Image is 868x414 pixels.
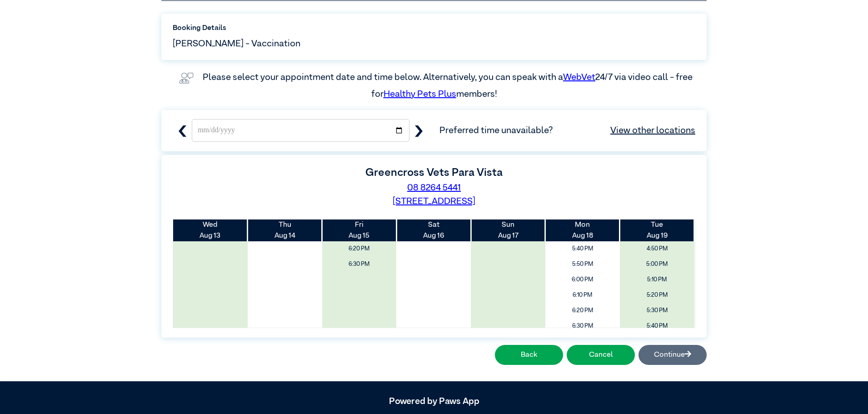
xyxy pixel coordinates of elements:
span: 6:00 PM [549,273,617,286]
span: 5:40 PM [549,242,617,255]
img: vet [175,69,197,87]
span: 5:30 PM [623,304,691,317]
th: Aug 17 [471,219,545,241]
span: 6:30 PM [549,319,617,333]
span: Preferred time unavailable? [439,124,695,137]
span: [PERSON_NAME] - Vaccination [173,37,300,50]
span: 6:20 PM [325,242,394,255]
span: 5:10 PM [623,273,691,286]
span: 5:50 PM [549,258,617,271]
button: Back [495,345,563,365]
a: WebVet [563,73,595,82]
a: View other locations [610,124,695,137]
th: Aug 15 [322,219,397,241]
span: 5:00 PM [623,258,691,271]
h5: Powered by Paws App [161,396,707,407]
label: Booking Details [173,23,695,34]
span: 6:20 PM [549,304,617,317]
span: 5:20 PM [623,289,691,302]
label: Greencross Vets Para Vista [365,167,503,178]
a: [STREET_ADDRESS] [393,197,475,206]
label: Please select your appointment date and time below. Alternatively, you can speak with a 24/7 via ... [203,73,694,98]
span: 5:40 PM [623,319,691,333]
span: 4:50 PM [623,242,691,255]
th: Aug 19 [620,219,694,241]
th: Aug 16 [396,219,471,241]
a: 08 8264 5441 [407,183,461,192]
th: Aug 18 [545,219,620,241]
button: Cancel [567,345,635,365]
th: Aug 14 [248,219,322,241]
a: Healthy Pets Plus [384,90,456,99]
span: 6:30 PM [325,258,394,271]
th: Aug 13 [173,219,248,241]
span: 6:10 PM [549,289,617,302]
